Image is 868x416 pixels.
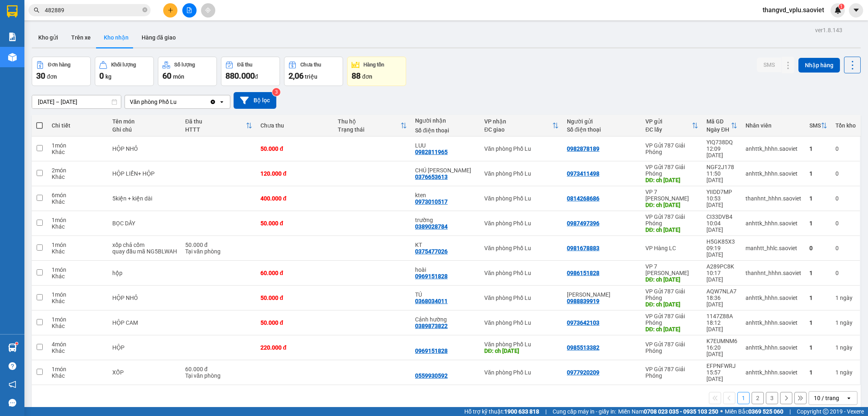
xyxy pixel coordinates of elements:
[173,73,184,80] span: món
[352,71,361,81] span: 88
[15,342,18,345] sup: 1
[484,270,559,276] div: Văn phòng Phố Lu
[111,62,136,68] div: Khối lượng
[567,170,599,177] div: 0973411498
[112,170,177,177] div: HỘP LIỀN+ HỘP
[32,57,91,86] button: Đơn hàng30đơn
[158,57,217,86] button: Số lượng60món
[706,126,731,133] div: Ngày ĐH
[415,291,476,298] div: TÚ
[748,408,783,415] strong: 0369 525 060
[835,220,856,227] div: 0
[52,266,104,273] div: 1 món
[142,7,147,14] span: close-circle
[415,372,448,379] div: 0559930592
[706,170,737,183] div: 11:50 [DATE]
[567,195,599,202] div: 0814268686
[112,195,177,202] div: 5kiện + kiện dài
[362,73,372,80] span: đơn
[645,301,698,308] div: DĐ: ch ngày 13/09/2025
[52,323,104,329] div: Khác
[112,118,177,125] div: Tên món
[706,238,737,245] div: H5GK85X3
[484,348,559,354] div: DĐ: ch ngày 13/09/2025
[221,57,280,86] button: Đã thu880.000đ
[484,170,559,177] div: Văn phòng Phố Lu
[52,198,104,205] div: Khác
[809,195,827,202] div: 1
[112,145,177,152] div: HỘP NHỎ
[255,73,258,80] span: đ
[840,344,853,351] span: ngày
[201,3,215,18] button: aim
[219,99,225,105] svg: open
[52,242,104,248] div: 1 món
[52,348,104,354] div: Khác
[415,273,448,280] div: 0969151828
[112,220,177,227] div: BỌC DÂY
[567,298,599,304] div: 0988839919
[815,26,842,35] div: ver 1.8.143
[284,57,343,86] button: Chưa thu2,06 triệu
[52,122,104,129] div: Chi tiết
[52,142,104,149] div: 1 món
[706,220,737,233] div: 10:04 [DATE]
[746,344,801,351] div: anhttk_hhhn.saoviet
[181,115,256,136] th: Toggle SortBy
[135,28,182,47] button: Hàng đã giao
[645,245,698,251] div: VP Hàng LC
[363,62,384,68] div: Hàng tồn
[641,115,702,136] th: Toggle SortBy
[334,115,411,136] th: Toggle SortBy
[840,319,853,326] span: ngày
[338,126,400,133] div: Trạng thái
[706,263,737,270] div: A289PC8K
[706,164,737,170] div: NGF2J178
[415,298,448,304] div: 0368034011
[809,220,827,227] div: 1
[645,189,698,202] div: VP 7 [PERSON_NAME]
[225,71,255,81] span: 880.000
[484,145,559,152] div: Văn phòng Phố Lu
[415,242,476,248] div: KT
[52,217,104,223] div: 1 món
[415,223,448,230] div: 0389028784
[553,407,616,416] span: Cung cấp máy in - giấy in:
[338,118,400,125] div: Thu hộ
[645,177,698,183] div: DĐ: ch ngày 13/09/2025
[32,28,65,47] button: Kho gửi
[809,145,827,152] div: 1
[644,408,718,415] strong: 0708 023 035 - 0935 103 250
[484,118,552,125] div: VP nhận
[746,170,801,177] div: anhttk_hhhn.saoviet
[186,7,192,13] span: file-add
[645,118,692,125] div: VP gửi
[237,62,252,68] div: Đã thu
[805,115,831,136] th: Toggle SortBy
[48,62,70,68] div: Đơn hàng
[415,192,476,198] div: kten
[706,270,737,283] div: 10:17 [DATE]
[185,118,246,125] div: Đã thu
[347,57,406,86] button: Hàng tồn88đơn
[480,115,563,136] th: Toggle SortBy
[746,369,801,376] div: anhttk_hhhn.saoviet
[746,295,801,301] div: anhttk_hhhn.saoviet
[234,92,276,109] button: Bộ lọc
[52,167,104,174] div: 2 món
[756,5,831,15] span: thangvd_vplu.saoviet
[645,214,698,227] div: VP Gửi 787 Giải Phóng
[839,4,844,9] sup: 1
[415,348,448,354] div: 0969151828
[112,126,177,133] div: Ghi chú
[835,122,856,129] div: Tồn kho
[645,227,698,233] div: DĐ: ch ngày 13/09/2025
[835,195,856,202] div: 0
[645,326,698,332] div: DĐ: ch ngày 13/09/2025
[8,53,17,62] img: warehouse-icon
[823,409,829,414] span: copyright
[260,220,330,227] div: 50.000 đ
[260,145,330,152] div: 50.000 đ
[142,7,147,12] span: close-circle
[415,316,476,323] div: Cảnh hường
